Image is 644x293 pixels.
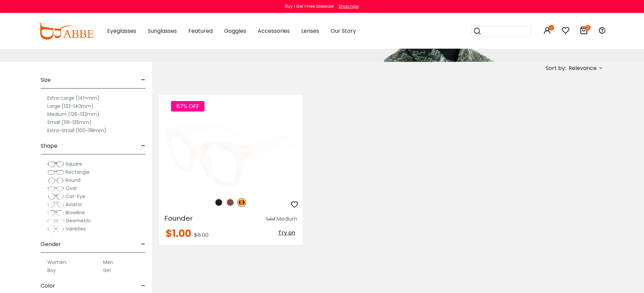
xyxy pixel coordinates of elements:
label: Men [103,258,113,266]
button: Try on [276,228,297,237]
span: Cat-Eye [66,193,85,200]
img: size ruler [267,217,275,222]
span: - [141,236,145,252]
span: Oval [66,185,76,192]
span: Varieties [66,225,86,232]
span: Lenses [301,27,319,35]
span: - [141,138,145,154]
span: Size [41,72,51,88]
span: Browline [66,209,85,216]
label: Extra-Large (141+mm) [47,94,100,102]
a: 2 [580,28,588,35]
span: Featured [188,27,213,35]
img: abbeglasses.com [38,23,94,40]
img: Varieties.png [47,225,64,233]
span: Sunglasses [148,27,177,35]
label: Extra-Small (100-118mm) [47,126,106,135]
label: Medium (126-132mm) [47,110,99,118]
label: Women [47,258,66,266]
span: Relevance [569,62,597,74]
img: Matte Black [214,198,223,207]
span: Founder [164,214,193,223]
i: 2 [585,25,591,30]
img: Tortoise [237,198,246,207]
label: Girl [103,266,111,274]
img: Rectangle.png [47,169,64,176]
label: Large (133-140mm) [47,102,94,110]
span: Rectangle [66,169,90,175]
span: Sort by: [546,64,566,72]
span: Square [66,161,82,167]
span: Try on [278,229,295,237]
a: Shop now [335,3,359,9]
span: $8.00 [194,231,209,239]
span: $1.00 [166,226,191,241]
label: Small (119-125mm) [47,118,92,126]
div: Medium [276,215,297,223]
span: - [141,72,145,88]
span: Round [66,177,80,184]
img: Round.png [47,177,64,184]
img: Square.png [47,161,64,168]
span: Our Story [331,27,356,35]
label: Boy [47,266,56,274]
div: Buy 1 Get 1 Free Sitewide! [285,3,334,9]
span: Aviator [66,201,82,208]
img: Tortoise Founder - Plastic ,Universal Bridge Fit [159,119,303,191]
img: Oval.png [47,185,64,192]
span: Geometric [66,217,91,224]
div: Shop now [338,3,359,9]
span: Gender [41,236,61,252]
img: Browline.png [47,210,64,216]
img: Aviator.png [47,201,64,208]
span: Goggles [224,27,246,35]
span: 87% OFF [171,101,205,112]
img: Geometric.png [47,218,64,224]
img: Cat-Eye.png [47,193,64,200]
span: Eyeglasses [107,27,136,35]
span: Accessories [258,27,290,35]
span: Shape [41,138,57,154]
img: Brown [226,198,235,207]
